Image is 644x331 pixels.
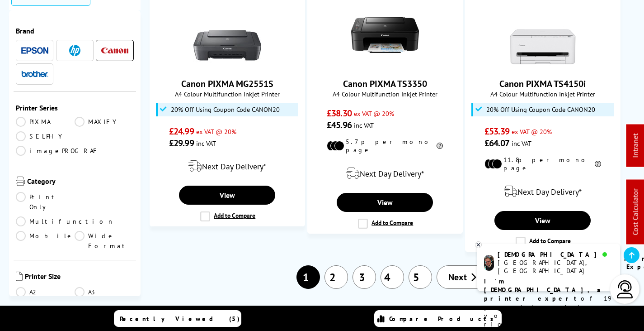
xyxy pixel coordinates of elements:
img: Epson [21,47,48,54]
span: ex VAT @ 20% [196,127,236,136]
a: Mobile [16,231,75,251]
label: Add to Compare [200,211,255,221]
span: Category [27,177,134,187]
a: 4 [381,265,404,289]
p: of 19 years! I can help you choose the right product [484,277,613,329]
a: 3 [353,265,376,289]
label: Add to Compare [516,237,571,247]
span: Brand [16,26,134,35]
div: modal_delivery [470,179,616,204]
a: Canon PIXMA MG2551S [181,78,273,90]
a: A2 [16,287,75,297]
a: Multifunction [16,216,114,226]
img: HP [69,45,80,56]
a: Next [437,265,488,289]
img: Canon PIXMA TS3350 [351,1,419,69]
a: A3 [75,287,133,297]
img: Canon PIXMA MG2551S [193,1,261,69]
a: 2 [324,265,348,289]
span: Printer Series [16,103,134,112]
img: Category [16,177,25,186]
a: Canon PIXMA TS3350 [343,78,427,90]
a: Brother [21,68,48,80]
li: 11.8p per mono page [484,156,601,172]
b: I'm [DEMOGRAPHIC_DATA], a printer expert [484,277,603,302]
a: Epson [21,45,48,56]
a: Recently Viewed (5) [114,310,241,327]
a: Intranet [631,134,640,158]
a: SELPHY [16,131,75,141]
a: MAXIFY [75,117,133,127]
span: Next [448,271,467,283]
a: View [494,211,591,230]
a: Canon PIXMA MG2551S [193,62,261,71]
li: 5.7p per mono page [327,138,443,154]
a: View [337,193,433,212]
span: ex VAT @ 20% [512,127,552,136]
label: Add to Compare [358,219,413,229]
a: PIXMA [16,117,75,127]
span: inc VAT [196,139,216,148]
span: 20% Off Using Coupon Code CANON20 [171,106,280,113]
div: [DEMOGRAPHIC_DATA] [498,250,613,259]
img: Canon [101,48,128,53]
span: 20% Off Using Coupon Code CANON20 [486,106,595,113]
a: Compare Products [374,310,502,327]
span: £38.30 [327,107,352,119]
span: Printer Size [25,272,134,283]
span: £64.07 [484,137,509,149]
a: imagePROGRAF [16,146,99,156]
a: Canon PIXMA TS3350 [351,62,419,71]
a: Print Only [16,192,75,212]
a: HP [61,45,88,56]
div: [GEOGRAPHIC_DATA], [GEOGRAPHIC_DATA] [498,259,613,275]
div: modal_delivery [155,154,300,179]
span: £24.99 [169,125,194,137]
a: Wide Format [75,231,133,251]
span: £45.96 [327,119,352,131]
span: A4 Colour Multifunction Inkjet Printer [155,90,300,98]
span: £53.39 [484,125,509,137]
img: user-headset-light.svg [616,280,634,298]
a: Cost Calculator [631,189,640,235]
div: modal_delivery [312,161,458,186]
span: inc VAT [512,139,531,148]
span: £29.99 [169,137,194,149]
span: ex VAT @ 20% [354,109,394,118]
img: chris-livechat.png [484,255,494,271]
span: inc VAT [354,121,374,130]
span: A4 Colour Multifunction Inkjet Printer [312,90,458,98]
a: Canon [101,45,128,56]
span: Compare Products [389,315,498,323]
a: 5 [409,265,432,289]
a: Canon PIXMA TS4150i [509,62,577,71]
img: Brother [21,71,48,77]
a: Canon PIXMA TS4150i [499,78,586,90]
span: A4 Colour Multifunction Inkjet Printer [470,90,616,98]
img: Printer Size [16,272,23,281]
img: Canon PIXMA TS4150i [509,1,577,69]
span: Recently Viewed (5) [120,315,240,323]
a: View [179,186,275,205]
